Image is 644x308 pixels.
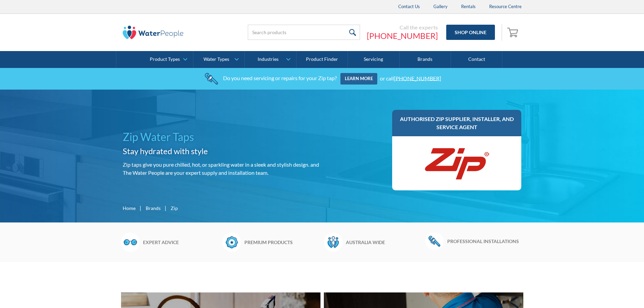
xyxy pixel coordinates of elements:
[164,204,167,212] div: |
[340,73,377,85] a: Learn more
[447,238,523,245] h6: Professional installations
[123,145,319,157] h2: Stay hydrated with style
[248,25,360,40] input: Search products
[400,51,451,68] a: Brands
[123,205,136,212] a: Home
[123,161,319,177] p: Zip taps give you pure chilled, hot, or sparkling water in a sleek and stylish design. and The Wa...
[146,205,161,212] a: Brands
[222,233,241,252] img: Badge
[258,56,279,62] div: Industries
[348,51,399,68] a: Servicing
[121,233,140,252] img: Glasses
[505,24,522,41] a: Open cart
[367,24,438,31] div: Call the experts
[245,51,296,68] a: Industries
[143,239,219,246] h6: Expert advice
[123,26,184,39] img: The Water People
[446,25,495,40] a: Shop Online
[346,239,422,246] h6: Australia wide
[223,75,337,81] div: Do you need servicing or repairs for your Zip tap?
[367,31,438,41] a: [PHONE_NUMBER]
[123,129,319,145] h1: Zip Water Taps
[193,51,244,68] a: Water Types
[394,75,441,81] a: [PHONE_NUMBER]
[171,205,178,212] div: Zip
[451,51,502,68] a: Contact
[380,75,441,81] div: or call
[150,56,180,62] div: Product Types
[244,239,320,246] h6: Premium products
[399,115,515,131] h3: Authorised Zip supplier, installer, and service agent
[204,56,229,62] div: Water Types
[139,204,142,212] div: |
[425,233,444,250] img: Wrench
[296,51,348,68] a: Product Finder
[142,51,193,68] a: Product Types
[324,233,342,252] img: Waterpeople Symbol
[507,27,520,38] img: shopping cart
[423,143,491,184] img: Zip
